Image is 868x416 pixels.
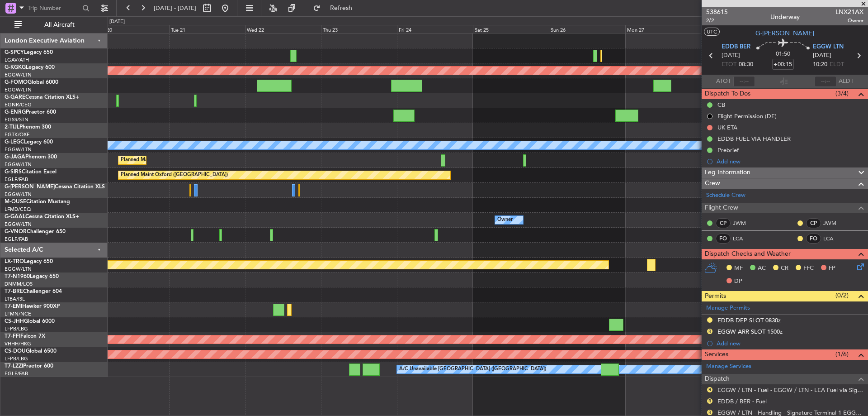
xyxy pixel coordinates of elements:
a: EGLF/FAB [5,176,28,183]
span: G-[PERSON_NAME] [755,29,814,38]
a: CS-JHHGlobal 6000 [5,319,55,324]
span: MF [734,264,743,273]
span: [DATE] [813,51,831,60]
a: EGGW/LTN [5,86,32,93]
span: [DATE] - [DATE] [154,4,196,12]
span: M-OUSE [5,199,26,205]
a: JWM [733,219,753,227]
span: [DATE] [722,51,740,60]
span: (3/4) [835,89,849,98]
div: FO [806,234,821,244]
div: Planned Maint Oxford ([GEOGRAPHIC_DATA]) [121,168,228,182]
a: G-KGKGLegacy 600 [5,65,55,70]
input: --:-- [733,76,755,87]
a: Schedule Crew [706,191,745,200]
div: Mon 20 [93,25,169,33]
span: T7-BRE [5,289,23,294]
div: EDDB DEP SLOT 0830z [717,316,781,324]
span: 10:20 [813,60,827,69]
span: Crew [705,178,720,189]
div: Tue 21 [169,25,245,33]
span: G-[PERSON_NAME] [5,184,55,190]
span: DP [734,277,742,286]
a: T7-BREChallenger 604 [5,289,62,294]
a: LCA [733,234,753,243]
span: Services [705,349,728,360]
a: EGGW/LTN [5,146,32,153]
span: Owner [835,17,863,24]
span: Permits [705,291,726,301]
button: R [707,329,712,334]
div: CP [716,218,731,228]
a: G-VNORChallenger 650 [5,229,66,234]
span: T7-N1960 [5,274,30,279]
div: Prebrief [717,146,739,154]
a: Manage Permits [706,304,750,313]
div: Thu 23 [321,25,397,33]
a: EDDB / BER - Fuel [717,397,767,405]
span: 2/2 [706,17,728,24]
span: Refresh [322,5,360,11]
span: LNX21AX [835,7,863,17]
button: All Aircraft [10,18,98,32]
a: CS-DOUGlobal 6500 [5,349,57,354]
a: G-LEGCLegacy 600 [5,139,53,145]
a: LFPB/LBG [5,355,28,362]
a: LTBA/ISL [5,296,25,302]
span: G-VNOR [5,229,27,234]
span: EGGW LTN [813,43,844,52]
span: 2-TIJL [5,124,19,130]
a: T7-FFIFalcon 7X [5,334,45,339]
a: T7-EMIHawker 900XP [5,304,60,309]
div: Planned Maint [GEOGRAPHIC_DATA] ([GEOGRAPHIC_DATA]) [121,153,263,167]
div: Tue 28 [701,25,777,33]
span: EDDB BER [722,43,750,52]
a: EGGW / LTN - Fuel - EGGW / LTN - LEA Fuel via Signature in EGGW [717,386,863,394]
span: Dispatch [705,374,730,384]
a: EGSS/STN [5,116,28,123]
a: JWM [823,219,844,227]
span: FP [829,264,835,273]
div: Wed 22 [245,25,321,33]
a: G-GARECessna Citation XLS+ [5,95,79,100]
a: EGGW/LTN [5,72,32,78]
span: CS-JHH [5,319,24,324]
span: ATOT [716,77,731,86]
a: LGAV/ATH [5,57,29,63]
a: EGGW/LTN [5,191,32,198]
div: Add new [717,158,863,165]
span: Dispatch To-Dos [705,89,750,99]
span: ALDT [839,77,854,86]
span: ELDT [830,60,844,69]
span: T7-FFI [5,334,20,339]
div: Underway [770,12,800,22]
a: EGNR/CEG [5,101,32,108]
a: DNMM/LOS [5,281,33,287]
a: G-GAALCessna Citation XLS+ [5,214,79,220]
span: G-SIRS [5,169,22,175]
span: LX-TRO [5,259,24,264]
input: Trip Number [28,1,80,15]
a: EGTK/OXF [5,131,29,138]
a: LFMD/CEQ [5,206,31,213]
a: EGLF/FAB [5,370,28,377]
div: Sun 26 [549,25,625,33]
a: M-OUSECitation Mustang [5,199,70,205]
button: R [707,398,712,404]
span: Leg Information [705,167,750,178]
span: G-GAAL [5,214,25,220]
span: T7-EMI [5,304,22,309]
div: CB [717,101,725,109]
div: Add new [717,339,863,347]
span: G-LEGC [5,139,24,145]
a: 2-TIJLPhenom 300 [5,124,51,130]
span: CR [781,264,788,273]
span: 538615 [706,7,728,17]
span: 01:50 [776,50,790,59]
span: CS-DOU [5,349,26,354]
span: 08:30 [739,60,753,69]
span: T7-LZZI [5,363,23,369]
a: LFMN/NCE [5,311,31,317]
a: LCA [823,234,844,243]
div: CP [806,218,821,228]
